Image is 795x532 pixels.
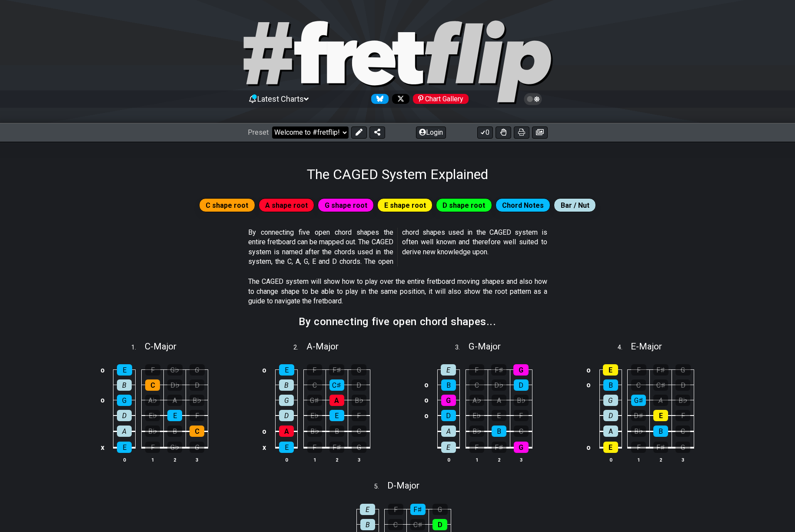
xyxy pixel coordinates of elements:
td: x [259,439,269,456]
button: Print [514,126,529,139]
span: Chord Notes [502,199,544,212]
div: D [441,410,456,421]
div: C [675,426,690,437]
div: E [360,504,375,515]
div: F [190,410,204,421]
div: F [145,442,160,453]
span: 1 . [131,343,144,352]
div: E [441,442,456,453]
div: G♯ [631,395,646,406]
th: 3 [186,455,208,464]
td: o [583,439,594,456]
div: E♭ [145,410,160,421]
div: G [190,364,205,376]
th: 2 [650,455,672,464]
div: F [307,442,322,453]
div: D♭ [167,379,182,391]
th: 1 [142,455,164,464]
div: E [279,442,294,453]
div: B [167,426,182,437]
div: C [469,379,484,391]
td: o [583,362,594,378]
div: E [279,364,294,376]
div: A [329,395,344,406]
div: F♯ [329,442,344,453]
div: G [190,442,204,453]
div: B [603,379,618,391]
th: 3 [348,455,370,464]
div: A [653,395,668,406]
span: E shape root [384,199,426,212]
div: G [279,395,294,406]
div: B [329,426,344,437]
div: D [603,410,618,421]
h1: The CAGED System Explained [307,166,488,183]
div: F♯ [329,364,344,376]
td: o [421,392,432,408]
div: D [514,379,529,391]
div: A♭ [145,395,160,406]
th: 0 [437,455,459,464]
div: G♭ [167,364,183,376]
div: F♯ [653,364,669,376]
th: 2 [326,455,348,464]
div: C [190,426,204,437]
div: C♯ [653,379,668,391]
h2: By connecting five open chord shapes... [299,317,496,326]
div: B [441,379,456,391]
td: o [583,377,594,392]
div: B [492,426,506,437]
div: D [432,519,447,530]
div: D [675,379,690,391]
div: G [352,442,366,453]
div: G [117,395,132,406]
a: #fretflip at Pinterest [409,94,469,104]
div: F♯ [491,364,506,376]
td: o [97,362,108,378]
div: D [190,379,204,391]
span: 3 . [455,343,468,352]
div: G [351,364,366,376]
div: F [352,410,366,421]
th: 0 [276,455,298,464]
div: G♯ [307,395,322,406]
div: E [603,442,618,453]
div: C [388,519,403,530]
button: Edit Preset [351,126,367,139]
div: B♭ [190,395,204,406]
div: E [329,410,344,421]
th: 3 [672,455,694,464]
th: 3 [510,455,532,464]
div: F [469,442,484,453]
button: Create image [532,126,548,139]
th: 0 [599,455,622,464]
div: A [167,395,182,406]
div: F [388,504,403,515]
div: D [352,379,366,391]
div: G [432,504,448,515]
a: Follow #fretflip at X [389,94,409,104]
span: A shape root [265,199,308,212]
div: B♭ [352,395,366,406]
td: o [421,408,432,423]
div: B♭ [145,426,160,437]
th: 1 [303,455,326,464]
div: A [492,395,506,406]
div: E♭ [469,410,484,421]
td: x [97,439,108,456]
div: B [653,426,668,437]
div: A [279,426,294,437]
div: G [603,395,618,406]
div: F [631,442,646,453]
div: Chart Gallery [413,94,469,104]
div: F [145,364,160,376]
div: F [631,364,646,376]
div: E [117,364,132,376]
span: G shape root [325,199,367,212]
div: B♭ [514,395,529,406]
div: B [279,379,294,391]
div: C [514,426,529,437]
span: C shape root [206,199,248,212]
div: E [441,364,456,376]
th: 2 [164,455,186,464]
